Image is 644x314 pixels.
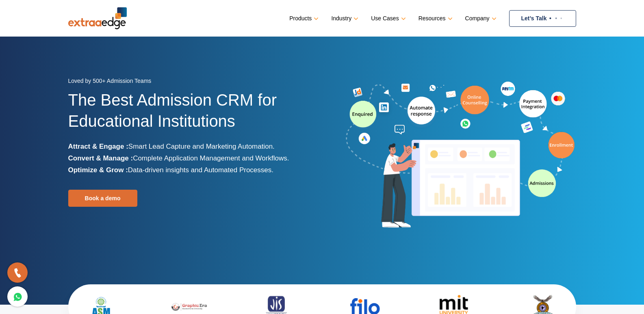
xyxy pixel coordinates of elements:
[345,80,576,231] img: admission-software-home-page-header
[68,154,133,162] b: Convert & Manage :
[68,143,128,150] b: Attract & Engage :
[133,154,289,162] span: Complete Application Management and Workflows.
[68,89,316,141] h1: The Best Admission CRM for Educational Institutions
[68,75,316,89] div: Loved by 500+ Admission Teams
[331,13,357,24] a: Industry
[128,166,273,174] span: Data-driven insights and Automated Processes.
[509,10,576,27] a: Let’s Talk
[418,13,451,24] a: Resources
[68,166,128,174] b: Optimize & Grow :
[371,13,404,24] a: Use Cases
[465,13,495,24] a: Company
[68,190,137,207] a: Book a demo
[128,143,275,150] span: Smart Lead Capture and Marketing Automation.
[289,13,317,24] a: Products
